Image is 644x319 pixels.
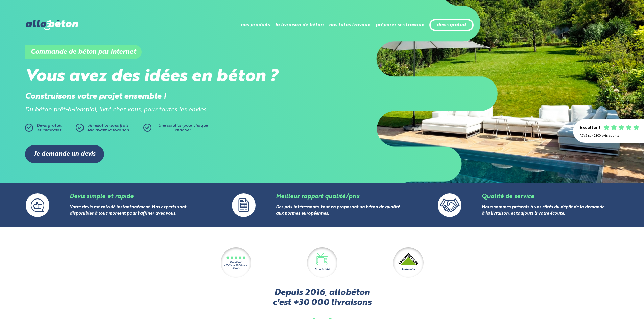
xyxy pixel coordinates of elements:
[70,205,186,216] a: Votre devis est calculé instantanément. Nos experts sont disponibles à tout moment pour l'affiner...
[315,268,329,272] div: Vu à la télé
[329,17,370,33] li: nos tutos travaux
[143,124,211,135] a: Une solution pour chaque chantier
[241,17,270,33] li: nos produits
[580,126,601,131] div: Excellent
[25,124,72,135] a: Devis gratuitet immédiat
[25,145,104,163] a: Je demande un devis
[275,17,324,33] li: la livraison de béton
[26,20,78,30] img: allobéton
[221,264,251,270] div: 4.7/5 sur 2300 avis clients
[87,124,129,132] span: Annulation sans frais 48h avant la livraison
[402,268,415,272] div: Partenaire
[437,22,466,28] a: devis gratuit
[276,205,400,216] a: Des prix intéressants, tout en proposant un béton de qualité aux normes européennes.
[37,124,62,132] span: Devis gratuit et immédiat
[76,124,143,135] a: Annulation sans frais48h avant la livraison
[230,261,242,264] div: Excellent
[482,205,604,216] a: Nous sommes présents à vos côtés du dépôt de la demande à la livraison, et toujours à votre écoute.
[482,194,534,200] a: Qualité de service
[25,107,208,113] i: Du béton prêt-à-l'emploi, livré chez vous, pour toutes les envies.
[25,92,166,101] strong: Construisons votre projet ensemble !
[158,124,208,132] span: Une solution pour chaque chantier
[580,134,637,138] div: 4.7/5 sur 2300 avis clients
[376,17,424,33] li: préparer ses travaux
[70,194,134,200] a: Devis simple et rapide
[25,67,322,87] h2: Vous avez des idées en béton ?
[25,45,142,59] h1: Commande de béton par internet
[276,194,359,200] a: Meilleur rapport qualité/prix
